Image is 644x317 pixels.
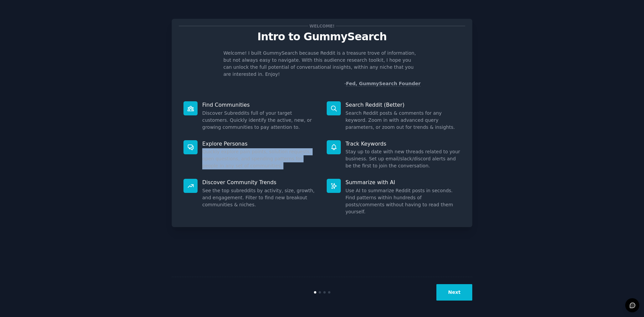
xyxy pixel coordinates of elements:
[345,140,461,147] p: Track Keywords
[345,179,461,186] p: Summarize with AI
[308,22,336,30] span: Welcome!
[346,81,421,87] a: Fed, GummySearch Founder
[202,110,317,131] dd: Discover Subreddits full of your target customers. Quickly identify the active, new, or growing c...
[179,31,465,43] p: Intro to GummySearch
[223,50,421,78] p: Welcome! I built GummySearch because Reddit is a treasure trove of information, but not always ea...
[345,148,461,169] dd: Stay up to date with new threads related to your business. Set up email/slack/discord alerts and ...
[202,140,317,147] p: Explore Personas
[345,101,461,108] p: Search Reddit (Better)
[344,80,421,87] div: -
[202,148,317,169] dd: Quickly explore pain points, solution requests, open questions, and spending patterns for people ...
[345,187,461,215] dd: Use AI to summarize Reddit posts in seconds. Find patterns within hundreds of posts/comments with...
[202,187,317,208] dd: See the top subreddits by activity, size, growth, and engagement. Filter to find new breakout com...
[202,179,317,186] p: Discover Community Trends
[202,101,317,108] p: Find Communities
[436,284,472,301] button: Next
[345,110,461,131] dd: Search Reddit posts & comments for any keyword. Zoom in with advanced query parameters, or zoom o...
